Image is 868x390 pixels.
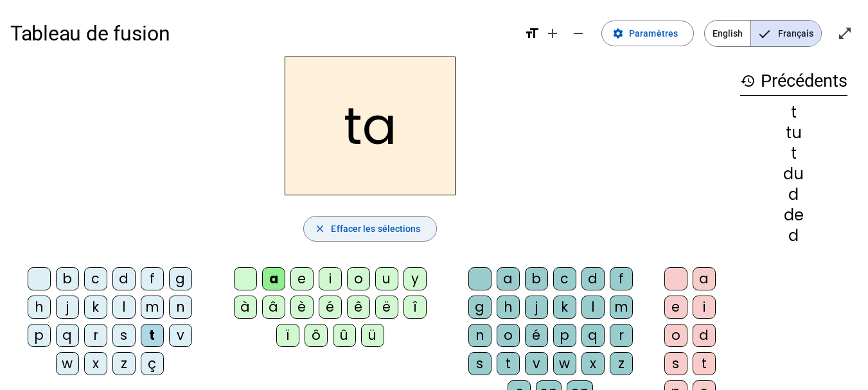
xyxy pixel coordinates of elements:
div: è [290,296,314,319]
div: à [234,296,257,319]
div: ç [141,352,164,375]
button: Augmenter la taille de la police [540,21,565,46]
div: ï [276,324,299,347]
div: t [141,324,164,347]
div: ô [305,324,328,347]
div: tu [740,125,847,141]
button: Diminuer la taille de la police [565,21,591,46]
div: j [525,296,548,319]
div: q [581,324,605,347]
div: ê [347,296,370,319]
div: z [112,352,136,375]
div: d [740,228,847,244]
div: o [347,267,370,290]
div: r [84,324,107,347]
h2: ta [285,57,456,195]
div: k [553,296,576,319]
span: Paramètres [629,26,678,41]
div: y [403,267,427,290]
div: a [262,267,285,290]
div: p [28,324,51,347]
div: c [553,267,576,290]
div: â [262,296,285,319]
div: u [375,267,398,290]
div: v [169,324,192,347]
div: k [84,296,107,319]
div: d [740,187,847,202]
div: e [664,296,687,319]
div: t [497,352,520,375]
div: é [525,324,548,347]
mat-icon: history [740,73,756,89]
div: n [468,324,492,347]
div: t [693,352,716,375]
div: l [112,296,136,319]
span: Français [751,21,821,46]
mat-icon: settings [612,28,624,39]
div: û [333,324,356,347]
div: d [693,324,716,347]
div: v [525,352,548,375]
div: e [290,267,314,290]
button: Effacer les sélections [303,216,436,242]
div: g [169,267,192,290]
h3: Précédents [740,67,847,96]
span: English [705,21,750,46]
div: l [581,296,605,319]
div: b [525,267,548,290]
div: a [693,267,716,290]
mat-icon: open_in_full [837,26,853,41]
div: s [112,324,136,347]
button: Paramètres [601,21,694,46]
div: m [610,296,633,319]
div: h [28,296,51,319]
div: b [56,267,79,290]
div: w [56,352,79,375]
span: Effacer les sélections [331,221,420,236]
div: f [141,267,164,290]
div: g [468,296,492,319]
div: p [553,324,576,347]
div: i [693,296,716,319]
div: a [497,267,520,290]
div: h [497,296,520,319]
div: du [740,166,847,182]
mat-icon: close [314,223,326,235]
div: t [740,105,847,120]
button: Entrer en plein écran [832,21,858,46]
div: s [664,352,687,375]
div: j [56,296,79,319]
div: z [610,352,633,375]
div: w [553,352,576,375]
div: o [664,324,687,347]
div: t [740,146,847,161]
div: î [403,296,427,319]
div: i [319,267,342,290]
div: ü [361,324,384,347]
h1: Tableau de fusion [10,13,514,54]
div: d [581,267,605,290]
div: m [141,296,164,319]
div: o [497,324,520,347]
mat-icon: add [545,26,560,41]
div: r [610,324,633,347]
div: de [740,208,847,223]
div: f [610,267,633,290]
div: é [319,296,342,319]
div: c [84,267,107,290]
div: x [84,352,107,375]
div: n [169,296,192,319]
mat-button-toggle-group: Language selection [704,20,822,47]
mat-icon: format_size [524,26,540,41]
div: q [56,324,79,347]
mat-icon: remove [571,26,586,41]
div: x [581,352,605,375]
div: ë [375,296,398,319]
div: s [468,352,492,375]
div: d [112,267,136,290]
